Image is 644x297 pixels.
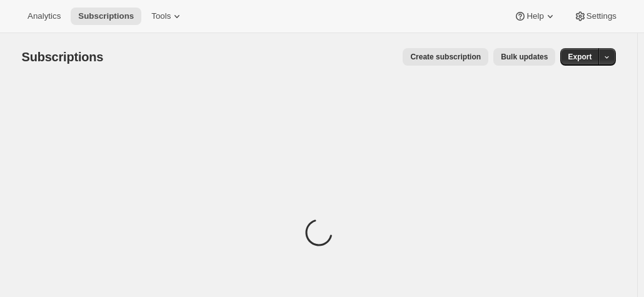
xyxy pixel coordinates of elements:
span: Settings [586,11,616,21]
span: Bulk updates [501,52,548,62]
button: Analytics [20,8,68,25]
button: Create subscription [403,48,488,66]
span: Export [568,52,591,62]
span: Help [526,11,543,21]
button: Settings [566,8,624,25]
span: Subscriptions [78,11,134,21]
span: Create subscription [410,52,481,62]
button: Subscriptions [71,8,141,25]
span: Subscriptions [22,50,104,64]
button: Help [506,8,563,25]
span: Analytics [28,11,61,21]
button: Tools [144,8,191,25]
span: Tools [151,11,171,21]
button: Bulk updates [493,48,555,66]
button: Export [560,48,599,66]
